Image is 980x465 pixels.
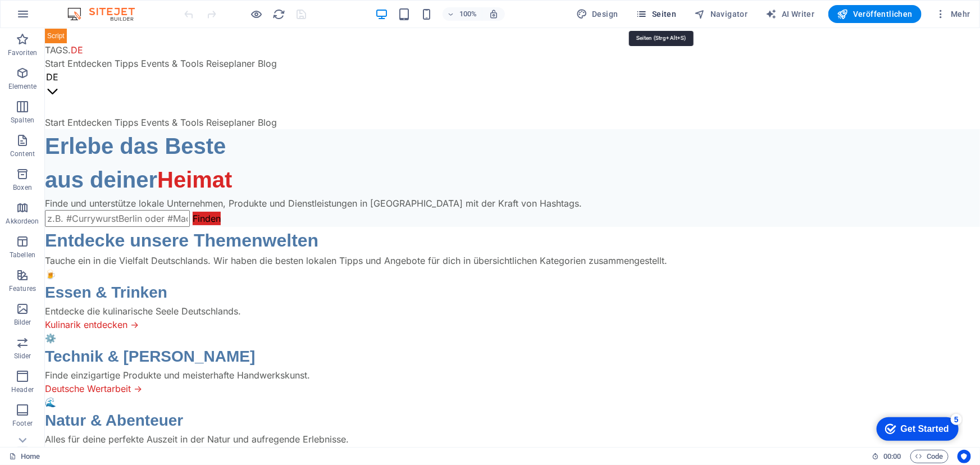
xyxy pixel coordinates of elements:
p: Bilder [14,318,31,327]
button: Veröffentlichen [828,5,922,23]
div: 5 [83,2,94,13]
div: Get Started 5 items remaining, 0% complete [9,6,91,29]
p: Elemente [8,82,37,91]
span: Mehr [935,8,970,20]
button: Design [572,5,623,23]
h6: Session-Zeit [872,450,901,463]
i: Bei Größenänderung Zoomstufe automatisch an das gewählte Gerät anpassen. [489,9,499,19]
a: Klick, um Auswahl aufzuheben. Doppelklick öffnet Seitenverwaltung [9,450,40,463]
button: Seiten [632,5,681,23]
p: Akkordeon [6,217,39,226]
span: Veröffentlichen [837,8,913,20]
p: Boxen [13,183,32,192]
button: reload [272,7,286,21]
p: Favoriten [8,48,37,57]
p: Footer [12,419,33,428]
p: Tabellen [10,250,35,259]
button: Mehr [931,5,975,23]
div: Get Started [33,12,81,22]
button: 100% [443,7,482,21]
img: Editor Logo [65,7,149,21]
i: Seite neu laden [273,8,286,21]
p: Features [9,284,36,293]
span: Design [576,8,618,20]
span: : [891,452,893,461]
span: Seiten [636,8,677,20]
button: Usercentrics [958,450,971,463]
p: Spalten [11,116,34,125]
p: Slider [14,352,31,361]
div: Design (Strg+Alt+Y) [572,5,623,23]
button: Navigator [690,5,753,23]
span: AI Writer [766,8,815,20]
span: 00 00 [883,450,901,463]
span: Navigator [695,8,748,20]
button: Code [910,450,949,463]
button: AI Writer [762,5,819,23]
button: Klicke hier, um den Vorschau-Modus zu verlassen [250,7,263,21]
h6: 100% [459,7,477,21]
p: Header [11,385,34,394]
p: Content [10,149,35,158]
span: Code [915,450,943,463]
